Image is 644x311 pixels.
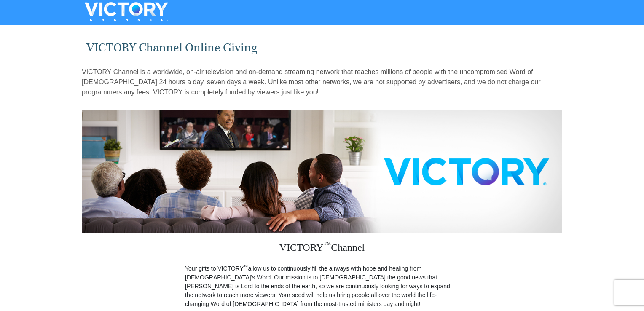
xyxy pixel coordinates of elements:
h1: VICTORY Channel Online Giving [86,41,558,55]
sup: ™ [324,240,331,249]
sup: ™ [244,264,248,269]
img: VICTORYTHON - VICTORY Channel [74,2,179,21]
p: Your gifts to VICTORY allow us to continuously fill the airways with hope and healing from [DEMOG... [185,264,459,308]
h3: VICTORY Channel [185,233,459,264]
p: VICTORY Channel is a worldwide, on-air television and on-demand streaming network that reaches mi... [82,67,562,97]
